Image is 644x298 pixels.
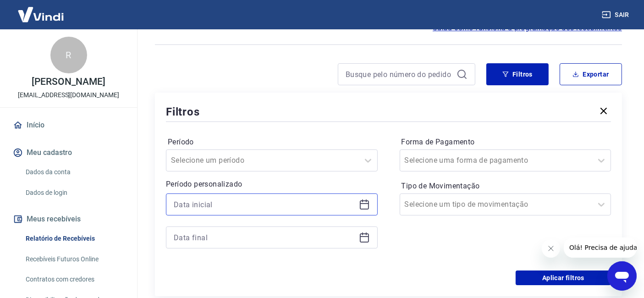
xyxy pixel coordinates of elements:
[402,181,610,192] label: Tipo de Movimentação
[346,67,453,81] input: Busque pelo número do pedido
[516,270,611,285] button: Aplicar filtros
[166,179,378,190] p: Período personalizado
[560,63,622,85] button: Exportar
[607,261,637,291] iframe: Botão para abrir a janela de mensagens
[11,209,126,229] button: Meus recebíveis
[174,231,355,244] input: Data final
[32,77,105,87] p: [PERSON_NAME]
[542,239,560,258] iframe: Fechar mensagem
[564,237,637,258] iframe: Mensagem da empresa
[22,270,126,289] a: Contratos com credores
[22,163,126,182] a: Dados da conta
[11,0,71,28] img: Vindi
[22,250,126,269] a: Recebíveis Futuros Online
[11,115,126,135] a: Início
[6,6,77,14] span: Olá! Precisa de ajuda?
[600,6,633,23] button: Sair
[22,229,126,248] a: Relatório de Recebíveis
[402,137,610,148] label: Forma de Pagamento
[168,137,376,148] label: Período
[18,90,119,100] p: [EMAIL_ADDRESS][DOMAIN_NAME]
[174,198,355,211] input: Data inicial
[22,183,126,202] a: Dados de login
[50,37,87,73] div: R
[486,63,549,85] button: Filtros
[166,105,200,119] h5: Filtros
[11,143,126,163] button: Meu cadastro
